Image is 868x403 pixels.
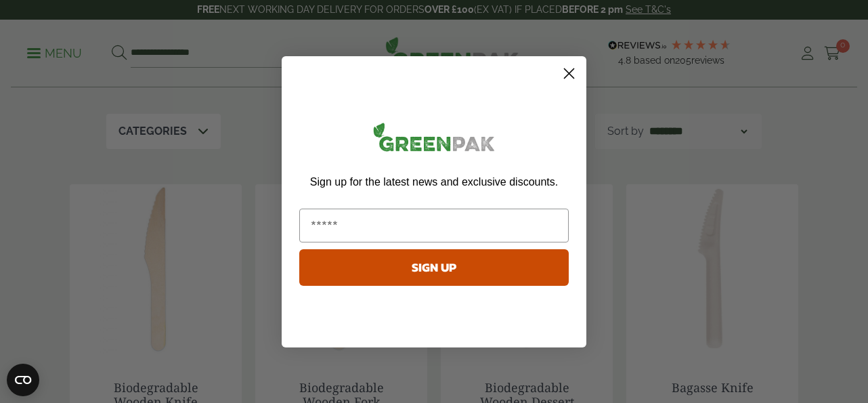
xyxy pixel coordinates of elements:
button: Close dialog [557,62,581,85]
button: SIGN UP [299,249,569,286]
button: Open CMP widget [7,364,39,396]
span: Sign up for the latest news and exclusive discounts. [310,176,558,188]
img: greenpak_logo [299,117,569,163]
input: Email [299,209,569,242]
